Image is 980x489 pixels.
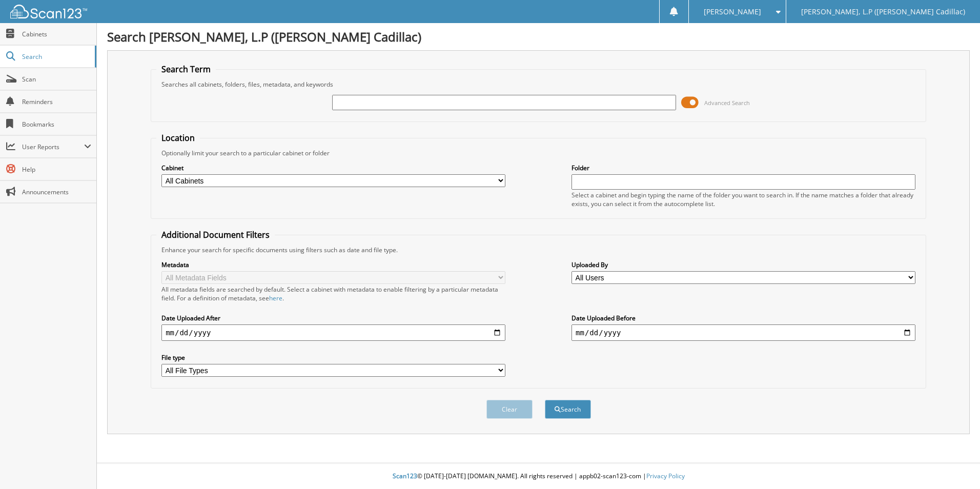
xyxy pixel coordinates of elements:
button: Search [545,400,591,419]
div: © [DATE]-[DATE] [DOMAIN_NAME]. All rights reserved | appb02-scan123-com | [97,464,980,489]
div: All metadata fields are searched by default. Select a cabinet with metadata to enable filtering b... [161,285,505,302]
div: Searches all cabinets, folders, files, metadata, and keywords [156,80,921,89]
span: [PERSON_NAME] [704,9,761,15]
span: Cabinets [22,30,91,38]
label: File type [161,353,505,362]
label: Date Uploaded After [161,314,505,322]
button: Clear [486,400,533,419]
span: [PERSON_NAME], L.P ([PERSON_NAME] Cadillac) [801,9,965,15]
span: User Reports [22,142,84,151]
label: Uploaded By [571,260,915,269]
span: Reminders [22,97,91,106]
span: Scan123 [393,472,417,480]
label: Date Uploaded Before [571,314,915,322]
a: Privacy Policy [646,472,685,480]
img: scan123-logo-white.svg [10,5,87,18]
label: Folder [571,164,915,172]
div: Enhance your search for specific documents using filters such as date and file type. [156,246,921,254]
div: Optionally limit your search to a particular cabinet or folder [156,149,921,157]
legend: Location [156,132,200,144]
legend: Additional Document Filters [156,229,275,240]
label: Cabinet [161,164,505,172]
input: end [571,324,915,341]
span: Help [22,165,91,174]
span: Announcements [22,188,91,196]
legend: Search Term [156,64,216,75]
span: Advanced Search [704,99,750,107]
h1: Search [PERSON_NAME], L.P ([PERSON_NAME] Cadillac) [107,28,970,45]
div: Select a cabinet and begin typing the name of the folder you want to search in. If the name match... [571,191,915,208]
a: here [269,294,282,302]
label: Metadata [161,260,505,269]
span: Bookmarks [22,120,91,129]
span: Scan [22,75,91,84]
span: Search [22,52,90,61]
input: start [161,324,505,341]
